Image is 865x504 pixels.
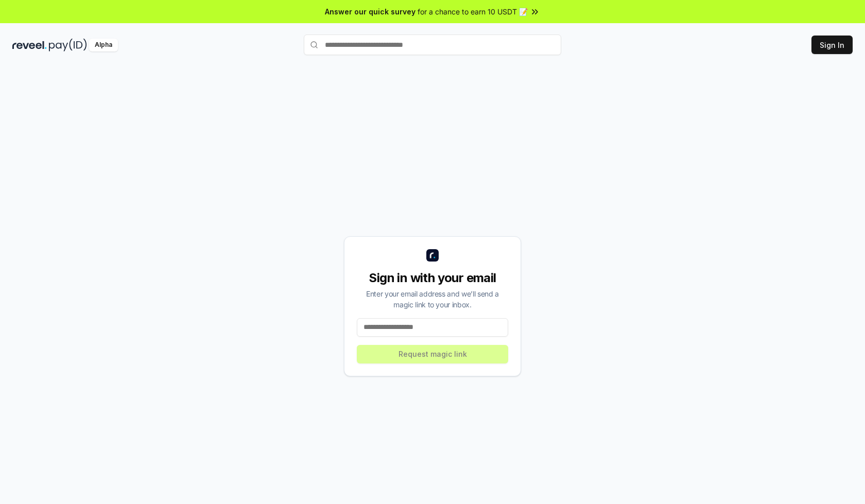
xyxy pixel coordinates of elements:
[418,6,528,17] span: for a chance to earn 10 USDT 📝
[49,39,87,51] img: pay_id
[357,270,508,286] div: Sign in with your email
[12,39,47,51] img: reveel_dark
[811,36,853,54] button: Sign In
[357,288,508,310] div: Enter your email address and we’ll send a magic link to your inbox.
[325,6,416,17] span: Answer our quick survey
[426,249,439,262] img: logo_small
[89,39,118,51] div: Alpha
